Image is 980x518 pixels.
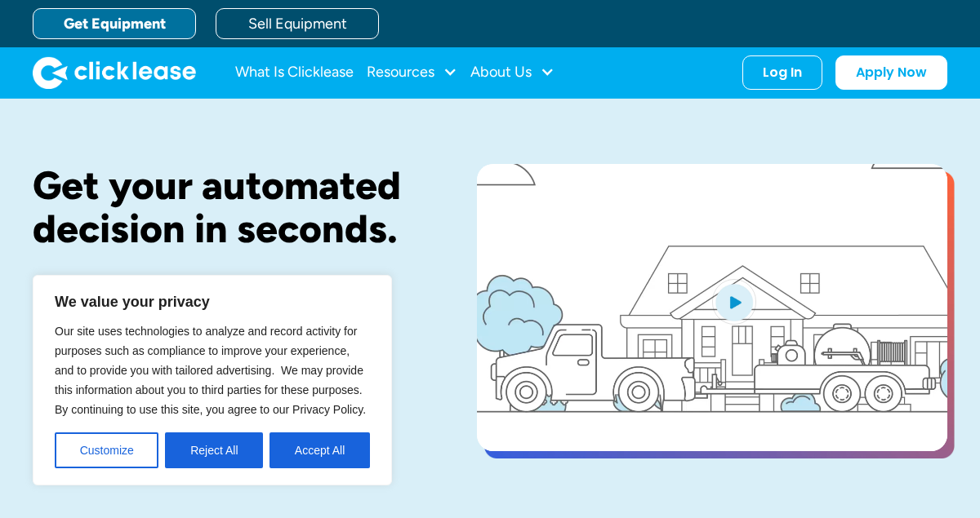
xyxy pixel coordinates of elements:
[835,55,947,90] a: Apply Now
[33,56,196,89] a: home
[33,56,196,89] img: Clicklease logo
[235,56,354,89] a: What Is Clicklease
[763,64,802,81] div: Log In
[165,432,263,468] button: Reject All
[477,164,947,451] a: open lightbox
[269,432,370,468] button: Accept All
[33,275,392,485] div: We value your privacy
[55,432,158,468] button: Customize
[55,325,366,416] span: Our site uses technologies to analyze and record activity for purposes such as compliance to impr...
[216,8,379,39] a: Sell Equipment
[33,164,425,250] h1: Get your automated decision in seconds.
[712,279,756,325] img: Blue play button logo on a light blue circular background
[33,8,196,39] a: Get Equipment
[367,56,457,89] div: Resources
[470,56,555,89] div: About Us
[33,277,425,319] div: The equipment you need to start or grow your business is now affordable with Clicklease.
[55,292,370,312] p: We value your privacy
